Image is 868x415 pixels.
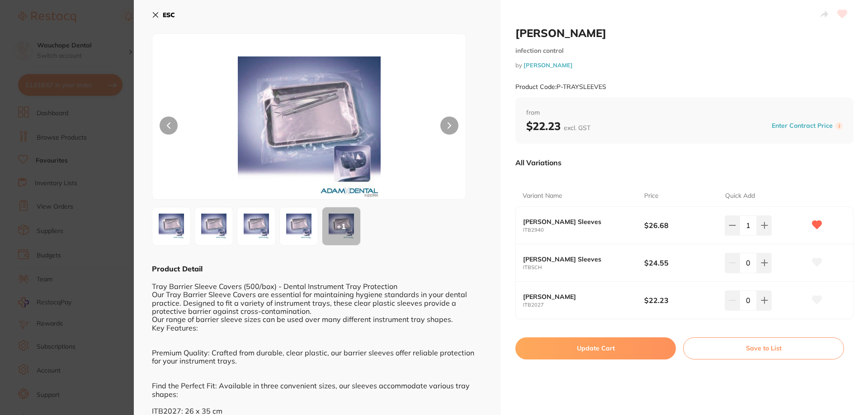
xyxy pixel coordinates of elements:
small: Product Code: P-TRAYSLEEVES [515,83,606,91]
p: Price [644,191,659,201]
span: from [526,108,843,117]
img: NDAuanBn [283,210,315,242]
b: Product Detail [152,264,203,273]
button: Update Cart [515,337,676,359]
b: $22.23 [526,119,590,133]
b: [PERSON_NAME] Sleeves [523,218,632,225]
b: $26.68 [644,220,717,230]
b: [PERSON_NAME] Sleeves [523,256,632,263]
small: infection control [515,47,854,55]
p: Variant Name [523,191,562,201]
button: ESC [152,7,175,23]
button: Enter Contract Price [769,121,835,130]
small: by [515,62,854,69]
b: $22.23 [644,295,717,305]
small: ITBSCH [523,265,644,270]
b: ESC [163,11,175,19]
button: Save to List [683,337,844,359]
a: [PERSON_NAME] [524,61,573,69]
p: Quick Add [725,191,755,201]
b: [PERSON_NAME] [523,293,632,300]
small: ITB2027 [523,302,644,308]
img: MjcuanBn [155,210,188,242]
img: NDAuanBn [198,210,230,242]
button: +1 [322,207,361,246]
h2: [PERSON_NAME] [515,26,854,40]
img: SC5qcGc [240,210,273,242]
p: All Variations [515,158,561,167]
label: i [835,122,843,130]
span: excl. GST [564,124,590,132]
div: + 1 [322,207,360,245]
img: MjcuanBn [215,56,403,199]
b: $24.55 [644,258,717,268]
small: ITB2940 [523,227,644,233]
